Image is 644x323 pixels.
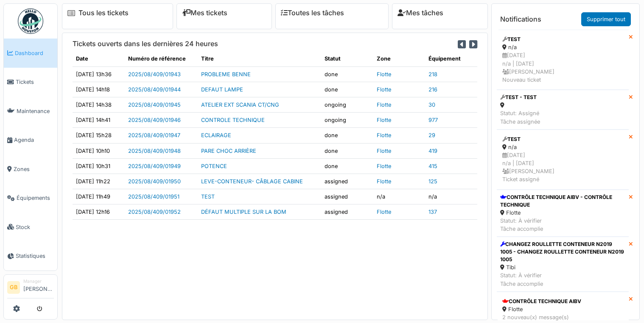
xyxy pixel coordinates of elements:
a: 415 [428,163,437,169]
a: 2025/08/409/01945 [128,102,181,108]
div: CONTRÔLE TECHNIQUE AIBV [502,298,623,305]
a: 2025/08/409/01948 [128,148,181,154]
td: [DATE] 11h49 [73,189,125,204]
img: Badge_color-CXgf-gQk.svg [18,8,43,34]
th: Titre [198,51,321,66]
a: Maintenance [4,97,57,126]
a: Mes tickets [182,9,227,17]
a: Zones [4,155,57,184]
td: [DATE] 10h31 [73,158,125,174]
div: TEST - TEST [500,94,540,101]
a: 2025/08/409/01949 [128,163,181,169]
a: 2025/08/409/01950 [128,178,181,185]
a: Flotte [377,102,391,108]
a: 977 [428,117,438,123]
div: n/a [502,43,623,51]
a: Équipements [4,184,57,213]
div: Manager [23,278,54,284]
a: 2025/08/409/01952 [128,209,181,215]
a: ECLAIRAGE [201,132,231,138]
a: CONTROLE TECHNIQUE [201,117,265,123]
a: 216 [428,86,437,93]
span: Maintenance [17,107,54,115]
td: [DATE] 13h36 [73,66,125,82]
td: [DATE] 14h18 [73,82,125,97]
a: 29 [428,132,435,138]
td: [DATE] 15h28 [73,128,125,143]
td: assigned [321,174,373,189]
td: done [321,143,373,158]
div: Flotte [502,305,623,313]
div: TEST [502,135,623,143]
span: Équipements [17,194,54,202]
td: done [321,158,373,174]
td: [DATE] 10h10 [73,143,125,158]
span: Tickets [16,78,54,86]
li: [PERSON_NAME] [23,278,54,296]
a: TEST [201,193,215,200]
a: 125 [428,178,437,185]
a: 2025/08/409/01947 [128,132,180,138]
a: POTENCE [201,163,227,169]
a: Stock [4,213,57,242]
td: assigned [321,189,373,204]
a: Dashboard [4,39,57,68]
span: Stock [16,223,54,231]
a: Flotte [377,117,391,123]
a: PARE CHOC ARRIÈRE [201,148,256,154]
a: 2025/08/409/01951 [128,193,179,200]
div: n/a [502,143,623,151]
div: TEST [502,36,623,43]
div: Flotte [500,209,625,217]
td: ongoing [321,113,373,128]
th: Zone [373,51,426,66]
a: 218 [428,71,437,77]
td: n/a [373,189,426,204]
th: Numéro de référence [125,51,198,66]
a: Supprimer tout [581,12,631,26]
a: Statistiques [4,242,57,271]
a: TEST n/a [DATE]n/a | [DATE] [PERSON_NAME]Ticket assigné [497,130,629,190]
div: [DATE] n/a | [DATE] [PERSON_NAME] Ticket assigné [502,151,623,184]
td: [DATE] 14h38 [73,97,125,112]
div: [DATE] n/a | [DATE] [PERSON_NAME] Nouveau ticket [502,51,623,84]
span: Dashboard [15,49,54,57]
span: Agenda [14,136,54,144]
div: Statut: Assigné Tâche assignée [500,109,540,125]
a: Mes tâches [398,9,443,17]
td: [DATE] 11h22 [73,174,125,189]
a: ATELIER EXT SCANIA CT/CNG [201,102,279,108]
th: Statut [321,51,373,66]
span: Statistiques [16,252,54,260]
td: done [321,128,373,143]
div: CONTRÔLE TECHNIQUE AIBV - CONTRÔLE TECHNIQUE [500,193,625,209]
div: CHANGEZ ROULLETTE CONTENEUR N2019 1005 - CHANGEZ ROULLETTE CONTENEUR N2019 1005 [500,240,625,263]
a: Flotte [377,71,391,77]
td: done [321,66,373,82]
a: Flotte [377,178,391,185]
a: GB Manager[PERSON_NAME] [7,278,54,298]
a: TEST - TEST Statut: AssignéTâche assignée [497,90,629,130]
a: Flotte [377,209,391,215]
a: 2025/08/409/01944 [128,86,181,93]
th: Date [73,51,125,66]
a: TEST n/a [DATE]n/a | [DATE] [PERSON_NAME]Nouveau ticket [497,30,629,90]
td: assigned [321,204,373,220]
a: Tickets [4,68,57,97]
a: Toutes les tâches [281,9,344,17]
li: GB [7,281,20,294]
a: PROBLEME BENNE [201,71,251,77]
span: Zones [14,165,54,173]
a: DEFAUT LAMPE [201,86,243,93]
td: done [321,82,373,97]
div: Tibi [500,263,625,271]
td: [DATE] 14h41 [73,113,125,128]
a: Agenda [4,126,57,155]
a: DÉFAUT MULTIPLE SUR LA BOM [201,209,286,215]
h6: Tickets ouverts dans les dernières 24 heures [73,40,218,48]
div: 2 nouveau(x) message(s) [502,313,623,321]
a: Flotte [377,163,391,169]
a: Flotte [377,86,391,93]
h6: Notifications [500,15,541,23]
td: ongoing [321,97,373,112]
